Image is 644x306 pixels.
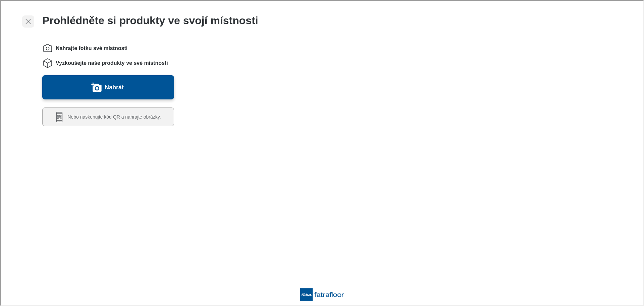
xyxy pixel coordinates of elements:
[42,75,173,99] button: Nahrajte fotku své místnosti
[294,287,348,301] a: Visit fatrafloorcz homepage
[42,42,173,68] ol: Instructions
[42,107,173,126] button: Naskenujte QR kód pro nahrání obrázků
[55,44,127,51] span: Nahrajte fotku své místnosti
[55,59,167,66] span: Vyzkoušejte naše produkty ve své místnosti
[104,81,123,92] label: Nahrát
